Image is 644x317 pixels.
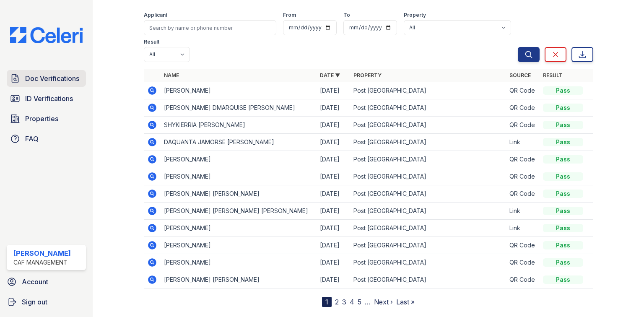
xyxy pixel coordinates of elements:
[506,254,540,271] td: QR Code
[161,271,317,288] td: [PERSON_NAME] [PERSON_NAME]
[7,90,86,107] a: ID Verifications
[317,220,350,237] td: [DATE]
[25,94,73,104] span: ID Verifications
[543,72,563,78] a: Result
[543,121,583,129] div: Pass
[161,134,317,151] td: DAQUANTA JAMORSE [PERSON_NAME]
[506,203,540,220] td: Link
[161,185,317,203] td: [PERSON_NAME] [PERSON_NAME]
[543,138,583,146] div: Pass
[144,12,167,18] label: Applicant
[161,203,317,220] td: [PERSON_NAME] [PERSON_NAME] [PERSON_NAME]
[365,297,371,307] span: …
[350,298,354,306] a: 4
[317,271,350,288] td: [DATE]
[506,99,540,117] td: QR Code
[509,72,531,78] a: Source
[25,134,39,144] span: FAQ
[317,117,350,134] td: [DATE]
[543,224,583,232] div: Pass
[506,82,540,99] td: QR Code
[374,298,393,306] a: Next ›
[161,82,317,99] td: [PERSON_NAME]
[543,275,583,284] div: Pass
[317,203,350,220] td: [DATE]
[506,134,540,151] td: Link
[358,298,361,306] a: 5
[161,151,317,168] td: [PERSON_NAME]
[13,258,71,267] div: CAF Management
[506,117,540,134] td: QR Code
[506,185,540,203] td: QR Code
[350,82,506,99] td: Post [GEOGRAPHIC_DATA]
[350,151,506,168] td: Post [GEOGRAPHIC_DATA]
[22,277,48,287] span: Account
[543,190,583,198] div: Pass
[317,185,350,203] td: [DATE]
[3,27,89,43] img: CE_Logo_Blue-a8612792a0a2168367f1c8372b55b34899dd931a85d93a1a3d3e32e68fde9ad4.png
[320,72,340,78] a: Date ▼
[317,134,350,151] td: [DATE]
[161,117,317,134] td: SHYKIERRIA [PERSON_NAME]
[335,298,339,306] a: 2
[164,72,179,78] a: Name
[161,168,317,185] td: [PERSON_NAME]
[543,155,583,164] div: Pass
[144,20,276,35] input: Search by name or phone number
[350,117,506,134] td: Post [GEOGRAPHIC_DATA]
[350,168,506,185] td: Post [GEOGRAPHIC_DATA]
[543,241,583,249] div: Pass
[404,12,426,18] label: Property
[506,220,540,237] td: Link
[13,248,71,258] div: [PERSON_NAME]
[350,99,506,117] td: Post [GEOGRAPHIC_DATA]
[350,220,506,237] td: Post [GEOGRAPHIC_DATA]
[317,99,350,117] td: [DATE]
[350,134,506,151] td: Post [GEOGRAPHIC_DATA]
[3,273,89,290] a: Account
[350,254,506,271] td: Post [GEOGRAPHIC_DATA]
[506,168,540,185] td: QR Code
[161,99,317,117] td: [PERSON_NAME] DMARQUISE [PERSON_NAME]
[506,237,540,254] td: QR Code
[317,254,350,271] td: [DATE]
[543,258,583,267] div: Pass
[3,294,89,310] a: Sign out
[7,110,86,127] a: Properties
[543,104,583,112] div: Pass
[317,168,350,185] td: [DATE]
[343,12,350,18] label: To
[7,70,86,87] a: Doc Verifications
[25,73,79,83] span: Doc Verifications
[317,82,350,99] td: [DATE]
[342,298,346,306] a: 3
[350,271,506,288] td: Post [GEOGRAPHIC_DATA]
[25,114,58,124] span: Properties
[7,130,86,147] a: FAQ
[283,12,296,18] label: From
[317,237,350,254] td: [DATE]
[506,151,540,168] td: QR Code
[322,297,332,307] div: 1
[350,185,506,203] td: Post [GEOGRAPHIC_DATA]
[22,297,47,307] span: Sign out
[506,271,540,288] td: QR Code
[161,237,317,254] td: [PERSON_NAME]
[161,220,317,237] td: [PERSON_NAME]
[350,237,506,254] td: Post [GEOGRAPHIC_DATA]
[350,203,506,220] td: Post [GEOGRAPHIC_DATA]
[543,207,583,215] div: Pass
[543,172,583,181] div: Pass
[144,39,159,45] label: Result
[396,298,415,306] a: Last »
[317,151,350,168] td: [DATE]
[543,86,583,95] div: Pass
[161,254,317,271] td: [PERSON_NAME]
[353,72,382,78] a: Property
